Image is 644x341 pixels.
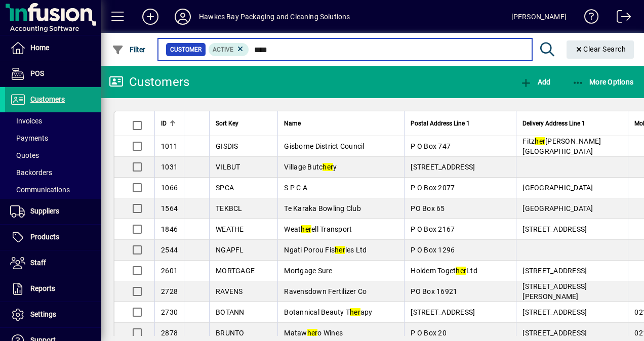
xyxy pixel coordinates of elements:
[161,142,178,150] span: 1011
[30,69,44,77] span: POS
[216,246,244,254] span: NGAPFL
[411,118,470,129] span: Postal Address Line 1
[5,35,101,61] a: Home
[109,40,148,59] button: Filter
[161,287,178,295] span: 2728
[30,95,65,103] span: Customers
[572,78,634,86] span: More Options
[411,246,455,254] span: P O Box 1296
[577,2,599,35] a: Knowledge Base
[161,329,178,337] span: 2878
[284,329,343,337] span: Mataw o Wines
[350,308,360,316] em: her
[167,8,199,26] button: Profile
[161,246,178,254] span: 2544
[284,287,367,295] span: Ravensdown Fertilizer Co
[522,184,593,192] span: [GEOGRAPHIC_DATA]
[522,267,587,275] span: [STREET_ADDRESS]
[522,329,587,337] span: [STREET_ADDRESS]
[522,282,587,301] span: [STREET_ADDRESS][PERSON_NAME]
[30,207,59,215] span: Suppliers
[161,118,178,129] div: ID
[216,204,243,212] span: TEKBCL
[30,284,55,292] span: Reports
[10,151,39,159] span: Quotes
[5,276,101,302] a: Reports
[517,73,553,91] button: Add
[216,184,234,192] span: SPCA
[161,163,178,171] span: 1031
[134,8,167,26] button: Add
[30,310,56,318] span: Settings
[30,233,59,241] span: Products
[112,46,146,54] span: Filter
[411,142,451,150] span: P O Box 747
[10,186,70,194] span: Communications
[570,73,636,91] button: More Options
[522,118,585,129] span: Delivery Address Line 1
[284,118,301,129] span: Name
[567,40,634,59] button: Clear
[10,134,48,142] span: Payments
[284,142,364,150] span: Gisborne District Council
[216,329,245,337] span: BRUNTO
[5,164,101,181] a: Backorders
[284,225,352,233] span: Weat ell Transport
[522,308,587,316] span: [STREET_ADDRESS]
[199,9,350,25] div: Hawkes Bay Packaging and Cleaning Solutions
[522,137,601,155] span: Fitz [PERSON_NAME][GEOGRAPHIC_DATA]
[411,204,445,212] span: PO Box 65
[216,118,238,129] span: Sort Key
[161,267,178,275] span: 2601
[284,267,332,275] span: Mortgage Sure
[30,44,49,52] span: Home
[307,329,318,337] em: her
[522,225,587,233] span: [STREET_ADDRESS]
[284,118,398,129] div: Name
[411,267,477,275] span: Holdem Toget Ltd
[216,163,240,171] span: VILBUT
[216,142,238,150] span: GISDIS
[10,117,42,125] span: Invoices
[209,43,249,56] mat-chip: Activation Status: Active
[5,61,101,87] a: POS
[535,137,545,145] em: her
[161,118,167,129] span: ID
[161,308,178,316] span: 2730
[30,259,46,267] span: Staff
[522,204,593,212] span: [GEOGRAPHIC_DATA]
[456,267,466,275] em: her
[161,184,178,192] span: 1066
[213,46,233,53] span: Active
[5,302,101,327] a: Settings
[411,329,447,337] span: P O Box 20
[575,45,626,53] span: Clear Search
[335,246,345,254] em: her
[5,199,101,224] a: Suppliers
[301,225,311,233] em: her
[520,78,550,86] span: Add
[109,74,189,90] div: Customers
[5,147,101,164] a: Quotes
[216,225,244,233] span: WEATHE
[411,184,455,192] span: P O Box 2077
[216,267,255,275] span: MORTGAGE
[5,250,101,276] a: Staff
[216,308,245,316] span: BOTANN
[511,9,567,25] div: [PERSON_NAME]
[284,163,337,171] span: Village Butc y
[284,184,307,192] span: S P C A
[411,163,475,171] span: [STREET_ADDRESS]
[170,45,202,55] span: Customer
[609,2,631,35] a: Logout
[284,204,361,212] span: Te Karaka Bowling Club
[5,112,101,130] a: Invoices
[411,225,455,233] span: P O Box 2167
[5,130,101,147] a: Payments
[411,308,475,316] span: [STREET_ADDRESS]
[323,163,333,171] em: her
[5,181,101,198] a: Communications
[161,225,178,233] span: 1846
[216,287,243,295] span: RAVENS
[161,204,178,212] span: 1564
